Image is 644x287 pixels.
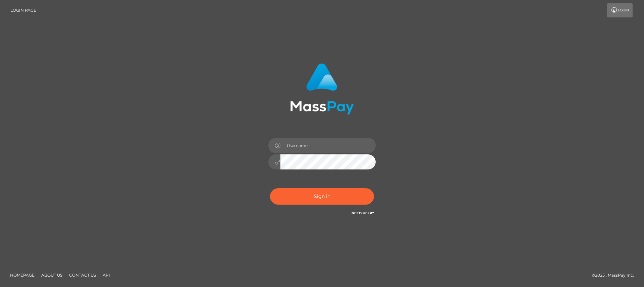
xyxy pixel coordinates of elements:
a: API [100,270,113,280]
a: Login Page [10,3,36,17]
a: Need Help? [352,211,374,215]
a: About Us [39,270,65,280]
img: MassPay Login [290,63,354,115]
div: © 2025 , MassPay Inc. [592,272,639,279]
a: Homepage [7,270,37,280]
input: Username... [280,138,376,153]
a: Login [607,3,633,17]
a: Contact Us [66,270,99,280]
button: Sign in [270,188,374,205]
